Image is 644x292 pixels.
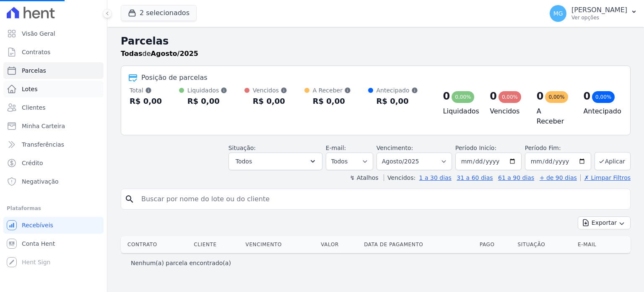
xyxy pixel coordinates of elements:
div: 0 [490,89,497,103]
label: Período Fim: [525,144,591,153]
span: Parcelas [22,66,46,75]
a: 31 a 60 dias [457,174,493,181]
h4: Liquidados [443,106,477,116]
th: Vencimento [242,236,318,253]
a: ✗ Limpar Filtros [580,174,631,181]
i: search [125,194,135,204]
p: Ver opções [571,14,627,21]
span: Todos [236,156,252,166]
a: Clientes [3,99,104,116]
th: Contrato [121,236,190,253]
span: Minha Carteira [22,122,65,130]
h2: Parcelas [121,34,631,49]
a: Contratos [3,44,104,61]
a: Crédito [3,155,104,171]
input: Buscar por nome do lote ou do cliente [136,191,627,208]
label: Situação: [229,145,256,151]
th: Valor [317,236,361,253]
span: Crédito [22,159,43,167]
div: 0 [443,89,450,103]
h4: A Receber [537,106,570,126]
button: Aplicar [595,152,631,170]
div: 0,00% [499,91,521,103]
div: R$ 0,00 [313,95,351,108]
h4: Antecipado [583,106,617,116]
strong: Todas [121,50,143,58]
a: 1 a 30 dias [419,174,452,181]
p: [PERSON_NAME] [571,6,627,14]
div: Liquidados [187,86,228,95]
a: Parcelas [3,62,104,79]
a: Recebíveis [3,217,104,234]
span: Conta Hent [22,239,55,248]
div: 0 [537,89,544,103]
span: Transferências [22,140,64,149]
div: Posição de parcelas [141,73,208,83]
div: 0,00% [545,91,568,103]
button: Exportar [578,216,631,229]
a: Minha Carteira [3,118,104,134]
th: Situação [514,236,574,253]
span: Lotes [22,85,38,93]
div: Plataformas [7,203,100,213]
div: 0,00% [452,91,474,103]
button: 2 selecionados [121,5,197,21]
a: Transferências [3,136,104,153]
button: MG [PERSON_NAME] Ver opções [543,2,644,25]
label: E-mail: [326,145,346,151]
div: Total [130,86,162,95]
a: + de 90 dias [540,174,577,181]
p: Nenhum(a) parcela encontrado(a) [131,259,231,267]
button: Todos [229,153,322,170]
div: R$ 0,00 [253,95,287,108]
div: R$ 0,00 [130,95,162,108]
div: 0,00% [592,91,615,103]
th: Cliente [190,236,242,253]
div: A Receber [313,86,351,95]
a: 61 a 90 dias [498,174,534,181]
div: Antecipado [377,86,418,95]
div: 0 [583,89,590,103]
th: E-mail [574,236,619,253]
span: MG [553,11,563,16]
a: Visão Geral [3,25,104,42]
span: Negativação [22,177,59,186]
span: Visão Geral [22,29,55,38]
span: Clientes [22,103,45,112]
label: Vencidos: [384,174,415,181]
label: ↯ Atalhos [350,174,378,181]
a: Negativação [3,173,104,190]
th: Pago [476,236,514,253]
label: Vencimento: [377,145,413,151]
label: Período Inicío: [455,145,496,151]
div: R$ 0,00 [187,95,228,108]
th: Data de Pagamento [361,236,476,253]
a: Lotes [3,81,104,97]
strong: Agosto/2025 [151,50,198,58]
h4: Vencidos [490,106,523,116]
span: Recebíveis [22,221,53,229]
a: Conta Hent [3,235,104,252]
span: Contratos [22,48,50,56]
div: Vencidos [253,86,287,95]
div: R$ 0,00 [377,95,418,108]
p: de [121,49,198,59]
